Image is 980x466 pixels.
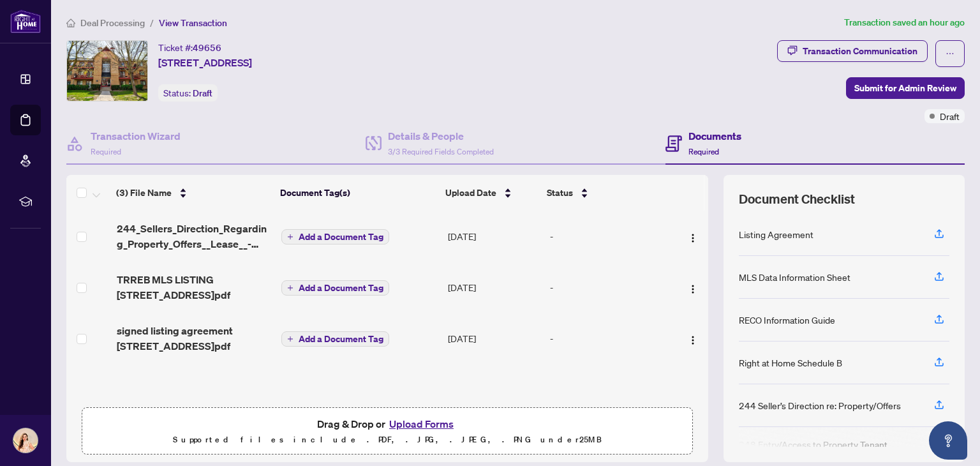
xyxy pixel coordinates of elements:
button: Add a Document Tag [281,331,389,347]
span: 49656 [193,42,221,54]
span: Status [547,186,573,200]
span: Upload Date [445,186,496,200]
span: plus [287,285,293,291]
div: - [550,331,667,345]
p: Supported files include .PDF, .JPG, .JPEG, .PNG under 25 MB [90,432,685,447]
span: View Transaction [159,17,227,29]
img: Profile Icon [13,428,38,453]
td: [DATE] [443,262,545,313]
span: Submit for Admin Review [854,78,956,98]
div: Ticket #: [158,40,221,55]
td: [DATE] [443,313,545,364]
span: 3/3 Required Fields Completed [388,147,494,156]
span: 244_Sellers_Direction_Regarding_Property_Offers__Lease__-_PropTx.pdf [117,221,272,252]
span: [STREET_ADDRESS] [158,55,252,70]
img: IMG-W12356453_1.jpg [67,41,147,101]
button: Add a Document Tag [281,280,389,296]
div: Listing Agreement [739,227,813,241]
span: plus [287,336,293,342]
img: Logo [688,233,698,243]
img: Logo [688,335,698,345]
span: Document Checklist [739,190,855,208]
div: Status: [158,84,218,101]
button: Logo [683,277,703,297]
span: Draft [940,109,960,123]
span: TRREB MLS LISTING [STREET_ADDRESS]pdf [117,272,272,303]
li: / [150,15,154,30]
th: Upload Date [440,175,542,211]
span: signed listing agreement [STREET_ADDRESS]pdf [117,323,272,354]
h4: Documents [688,128,741,144]
button: Logo [683,226,703,246]
div: Right at Home Schedule B [739,356,842,370]
span: home [66,19,75,27]
img: logo [10,10,41,33]
div: 244 Seller’s Direction re: Property/Offers [739,398,901,412]
button: Submit for Admin Review [846,77,965,99]
span: (3) File Name [116,186,172,200]
h4: Transaction Wizard [91,128,181,144]
img: Logo [688,284,698,294]
span: Drag & Drop orUpload FormsSupported files include .PDF, .JPG, .JPEG, .PNG under25MB [82,408,692,455]
span: plus [287,234,293,240]
button: Open asap [929,421,967,460]
span: Deal Processing [80,17,145,29]
button: Add a Document Tag [281,331,389,347]
span: Add a Document Tag [299,334,383,343]
article: Transaction saved an hour ago [844,15,965,30]
span: Required [688,147,719,156]
span: Required [91,147,121,156]
th: (3) File Name [111,175,275,211]
button: Add a Document Tag [281,229,389,245]
div: MLS Data Information Sheet [739,270,850,284]
span: Draft [193,87,212,99]
button: Upload Forms [385,416,457,432]
div: RECO Information Guide [739,313,835,327]
div: - [550,229,667,243]
button: Add a Document Tag [281,280,389,296]
span: Add a Document Tag [299,283,383,292]
button: Logo [683,328,703,349]
span: ellipsis [946,49,954,58]
button: Transaction Communication [777,40,928,62]
th: Document Tag(s) [275,175,440,211]
div: - [550,280,667,294]
th: Status [542,175,669,211]
td: [DATE] [443,211,545,262]
h4: Details & People [388,128,494,144]
button: Add a Document Tag [281,229,389,244]
div: Transaction Communication [803,41,917,61]
span: Drag & Drop or [317,416,457,432]
span: Add a Document Tag [299,232,383,241]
